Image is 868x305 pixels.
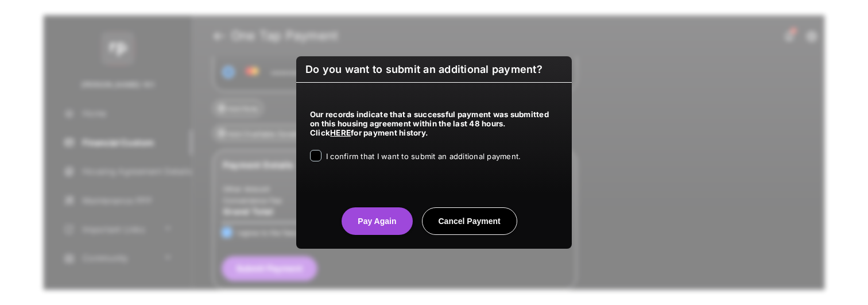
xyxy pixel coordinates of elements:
[326,152,521,161] span: I confirm that I want to submit an additional payment.
[342,207,412,235] button: Pay Again
[422,207,517,235] button: Cancel Payment
[296,56,572,83] h6: Do you want to submit an additional payment?
[330,128,351,137] a: HERE
[310,110,558,137] h5: Our records indicate that a successful payment was submitted on this housing agreement within the...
